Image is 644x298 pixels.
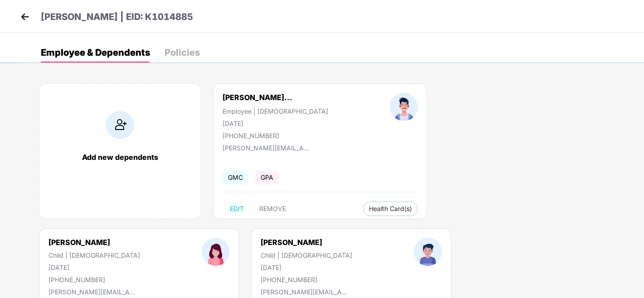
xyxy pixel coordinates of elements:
div: [PERSON_NAME][EMAIL_ADDRESS][DOMAIN_NAME] [261,288,351,296]
div: [PERSON_NAME][EMAIL_ADDRESS][DOMAIN_NAME] [223,144,313,152]
div: Child | [DEMOGRAPHIC_DATA] [261,251,352,259]
div: [PERSON_NAME] [48,238,140,247]
span: GMC [223,171,248,184]
img: profileImage [202,238,230,266]
div: Child | [DEMOGRAPHIC_DATA] [48,251,140,259]
img: addIcon [106,111,134,139]
span: REMOVE [259,205,286,212]
div: [PERSON_NAME] [261,238,352,247]
div: [PERSON_NAME]... [223,93,292,102]
div: Policies [165,48,200,57]
span: Health Card(s) [369,207,412,211]
div: [PERSON_NAME][EMAIL_ADDRESS][DOMAIN_NAME] [48,288,139,296]
span: EDIT [230,205,244,212]
img: profileImage [390,93,418,121]
span: GPA [255,171,279,184]
div: Add new dependents [48,153,192,162]
div: [DATE] [223,120,328,127]
button: REMOVE [252,202,293,216]
button: Health Card(s) [363,202,418,216]
img: back [18,10,32,24]
button: EDIT [223,202,251,216]
div: [PHONE_NUMBER] [261,276,352,284]
div: Employee & Dependents [41,48,150,57]
div: [DATE] [48,264,140,271]
div: [DATE] [261,264,352,271]
p: [PERSON_NAME] | EID: K1014885 [41,10,193,24]
div: Employee | [DEMOGRAPHIC_DATA] [223,107,328,115]
div: [PHONE_NUMBER] [223,132,328,139]
div: [PHONE_NUMBER] [48,276,140,284]
img: profileImage [414,238,442,266]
